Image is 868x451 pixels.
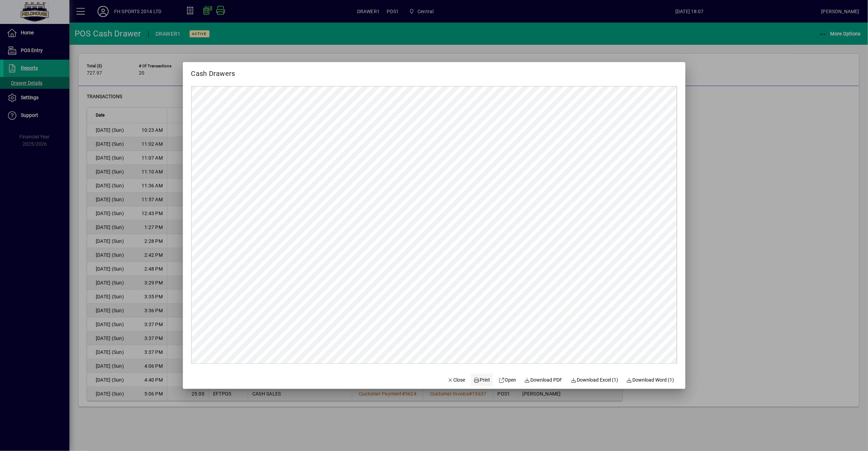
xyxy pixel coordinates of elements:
[183,62,244,79] h2: Cash Drawers
[445,374,468,386] button: Close
[524,376,563,384] span: Download PDF
[496,374,519,386] a: Open
[571,376,618,384] span: Download Excel (1)
[471,374,493,386] button: Print
[568,374,621,386] button: Download Excel (1)
[447,376,465,384] span: Close
[522,374,565,386] a: Download PDF
[626,376,674,384] span: Download Word (1)
[499,376,516,384] span: Open
[474,376,490,384] span: Print
[624,374,677,386] button: Download Word (1)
